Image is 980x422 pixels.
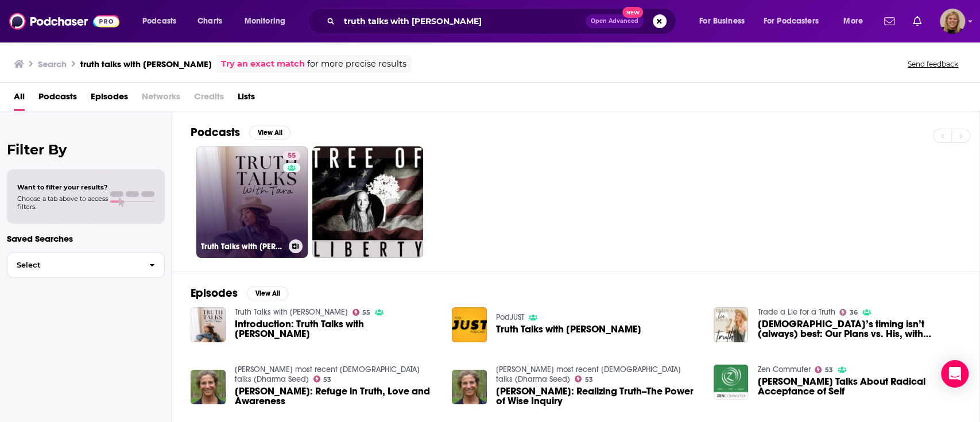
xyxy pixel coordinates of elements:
[339,12,586,30] input: Search podcasts, credits, & more...
[908,11,926,31] a: Show notifications dropdown
[235,365,420,384] a: Tara Brach's most recent Dharma talks (Dharma Seed)
[941,360,969,388] div: Open Intercom Messenger
[622,7,643,18] span: New
[757,365,810,374] a: Zen Commuter
[362,310,370,315] span: 55
[142,13,176,29] span: Podcasts
[591,18,638,24] span: Open Advanced
[7,252,165,278] button: Select
[585,377,593,382] span: 53
[452,370,487,405] img: Tara Brach: Realizing Truth--The Power of Wise Inquiry
[235,307,348,317] a: Truth Talks with Tara
[714,365,749,400] img: Tara Brach Talks About Radical Acceptance of Self
[7,233,165,244] p: Saved Searches
[80,59,212,69] h3: truth talks with [PERSON_NAME]
[764,13,819,29] span: For Podcasters
[496,365,681,384] a: Tara Brach's most recent Dharma talks (Dharma Seed)
[313,375,332,382] a: 53
[714,307,749,342] img: God’s timing isn’t (always) best: Our Plans vs. His, with Tara Sun at Truth Talks with Tara
[496,324,641,334] span: Truth Talks with [PERSON_NAME]
[235,386,439,406] span: [PERSON_NAME]: Refuge in Truth, Love and Awareness
[237,12,300,30] button: open menu
[496,386,700,406] a: Tara Brach: Realizing Truth--The Power of Wise Inquiry
[191,307,226,342] img: Introduction: Truth Talks with Tara
[850,310,858,315] span: 36
[880,11,899,31] a: Show notifications dropdown
[191,370,226,405] img: Tara Brach: Refuge in Truth, Love and Awareness
[134,12,191,30] button: open menu
[17,195,108,211] span: Choose a tab above to access filters.
[7,141,165,158] h2: Filter By
[319,8,687,34] div: Search podcasts, credits, & more...
[691,12,759,30] button: open menu
[323,377,331,382] span: 53
[38,59,67,69] h3: Search
[904,59,962,69] button: Send feedback
[249,126,290,140] button: View All
[575,375,593,382] a: 53
[940,9,965,34] button: Show profile menu
[38,87,77,111] a: Podcasts
[839,309,858,316] a: 36
[283,151,300,160] a: 55
[815,366,833,373] a: 53
[757,319,961,339] a: God’s timing isn’t (always) best: Our Plans vs. His, with Tara Sun at Truth Talks with Tara
[197,13,222,29] span: Charts
[194,87,224,111] span: Credits
[221,57,305,71] a: Try an exact match
[245,13,285,29] span: Monitoring
[247,287,288,300] button: View All
[235,319,439,339] span: Introduction: Truth Talks with [PERSON_NAME]
[940,9,965,34] img: User Profile
[496,312,524,322] a: PodJUST
[940,9,965,34] span: Logged in as avansolkema
[496,324,641,334] a: Truth Talks with Tara
[699,13,745,29] span: For Business
[17,183,108,191] span: Want to filter your results?
[235,319,439,339] a: Introduction: Truth Talks with Tara
[353,309,371,316] a: 55
[190,12,229,30] a: Charts
[91,87,128,111] a: Episodes
[201,242,284,251] h3: Truth Talks with [PERSON_NAME]
[9,10,119,32] img: Podchaser - Follow, Share and Rate Podcasts
[757,377,961,396] span: [PERSON_NAME] Talks About Radical Acceptance of Self
[196,146,308,258] a: 55Truth Talks with [PERSON_NAME]
[452,307,487,342] img: Truth Talks with Tara
[757,319,961,339] span: [DEMOGRAPHIC_DATA]’s timing isn’t (always) best: Our Plans vs. His, with [PERSON_NAME] at Truth T...
[191,125,240,140] h2: Podcasts
[14,87,25,111] a: All
[586,14,644,28] button: Open AdvancedNew
[288,150,296,162] span: 55
[757,377,961,396] a: Tara Brach Talks About Radical Acceptance of Self
[191,286,238,300] h2: Episodes
[835,12,877,30] button: open menu
[235,386,439,406] a: Tara Brach: Refuge in Truth, Love and Awareness
[142,87,180,111] span: Networks
[7,261,140,269] span: Select
[238,87,255,111] a: Lists
[191,286,288,300] a: EpisodesView All
[191,125,290,140] a: PodcastsView All
[307,57,406,71] span: for more precise results
[757,307,835,317] a: Trade a Lie for a Truth
[756,12,835,30] button: open menu
[825,367,833,373] span: 53
[496,386,700,406] span: [PERSON_NAME]: Realizing Truth--The Power of Wise Inquiry
[843,13,863,29] span: More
